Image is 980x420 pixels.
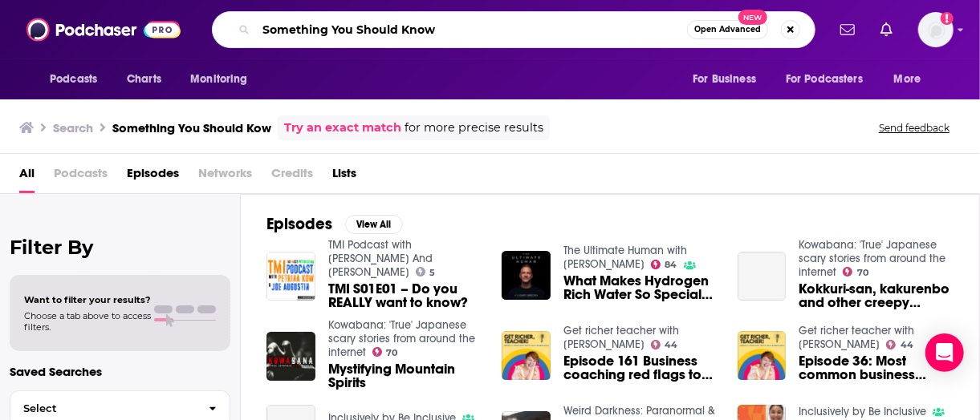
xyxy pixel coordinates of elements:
[266,252,315,301] img: TMI S01E01 – Do you REALLY want to know?
[256,17,687,42] input: Search podcasts, credits, & more...
[266,214,403,234] a: EpisodesView All
[918,12,954,47] img: User Profile
[212,11,815,48] div: Search podcasts, credits, & more...
[775,64,886,95] button: open menu
[883,64,941,95] button: open menu
[271,160,313,193] span: Credits
[112,120,271,135] h3: Something You Should Kow
[372,347,398,357] a: 70
[738,252,787,301] a: Kokkuri-san, kakurenbo and other creepy childhood games
[24,294,151,305] span: Want to filter your results?
[563,274,718,301] a: What Makes Hydrogen Rich Water So Special for Your Health?
[857,269,868,277] span: 70
[799,324,914,351] a: Get richer teacher with Ola Kowalska
[53,120,93,135] h3: Search
[738,10,767,25] span: New
[502,251,551,300] img: What Makes Hydrogen Rich Water So Special for Your Health?
[563,324,679,351] a: Get richer teacher with Ola Kowalska
[332,160,356,193] a: Lists
[429,269,435,277] span: 5
[874,16,899,43] a: Show notifications dropdown
[799,238,945,279] a: Kowabana: 'True' Japanese scary stories from around the internet
[10,364,230,379] p: Saved Searches
[651,260,677,269] a: 84
[386,349,397,357] span: 70
[405,119,543,137] span: for more precise results
[843,267,868,277] a: 70
[886,340,913,349] a: 44
[799,282,954,309] a: Kokkuri-san, kakurenbo and other creepy childhood games
[328,238,433,279] a: TMI Podcast with Petrina Kow And Joe Augustin
[116,64,171,95] a: Charts
[651,340,678,349] a: 44
[786,68,863,91] span: For Podcasters
[26,14,181,45] img: Podchaser - Follow, Share and Rate Podcasts
[563,354,718,382] a: Episode 161 Business coaching red flags to avoid as a language teacher or coach
[345,215,403,234] button: View All
[328,318,475,359] a: Kowabana: 'True' Japanese scary stories from around the internet
[328,282,483,309] a: TMI S01E01 – Do you REALLY want to know?
[50,68,97,91] span: Podcasts
[502,331,551,380] img: Episode 161 Business coaching red flags to avoid as a language teacher or coach
[19,160,35,193] a: All
[266,214,332,234] h2: Episodes
[694,26,761,34] span: Open Advanced
[665,341,678,349] span: 44
[874,121,954,135] button: Send feedback
[738,331,787,380] img: Episode 36: Most common business questions teachers ask me and my answers to them
[563,244,687,271] a: The Ultimate Human with Gary Brecka
[127,68,161,91] span: Charts
[925,333,964,372] div: Open Intercom Messenger
[681,64,776,95] button: open menu
[799,354,954,382] a: Episode 36: Most common business questions teachers ask me and my answers to them
[918,12,954,47] button: Show profile menu
[665,261,677,269] span: 84
[693,68,756,91] span: For Business
[687,20,768,39] button: Open AdvancedNew
[901,341,913,349] span: 44
[416,267,436,277] a: 5
[266,332,315,381] img: Mystifying Mountain Spirits
[834,16,861,43] a: Show notifications dropdown
[198,160,252,193] span: Networks
[10,403,196,414] span: Select
[190,68,247,91] span: Monitoring
[54,160,108,193] span: Podcasts
[941,12,954,25] svg: Add a profile image
[39,64,118,95] button: open menu
[127,160,179,193] a: Episodes
[799,405,926,418] a: Inclusively by Be Inclusive
[24,310,151,333] span: Choose a tab above to access filters.
[894,68,921,91] span: More
[284,119,401,137] a: Try an exact match
[328,362,483,390] a: Mystifying Mountain Spirits
[10,236,230,259] h2: Filter By
[918,12,954,47] span: Logged in as hannah.bishop
[179,64,268,95] button: open menu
